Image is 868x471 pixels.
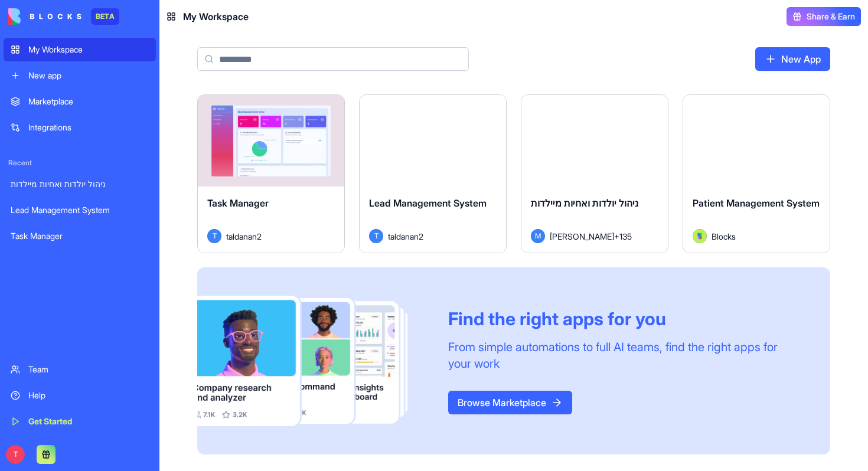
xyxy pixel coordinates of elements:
span: ניהול יולדות ואחיות מיילדות [531,197,638,209]
span: T [207,229,221,243]
a: Browse Marketplace [448,391,572,414]
a: ניהול יולדות ואחיות מיילדותM[PERSON_NAME]+135 [521,94,668,253]
div: BETA [91,8,119,25]
a: Team [4,358,156,381]
span: Task Manager [207,197,269,209]
a: New app [4,64,156,87]
a: Get Started [4,410,156,433]
a: New App [755,47,830,71]
div: Lead Management System [11,204,149,216]
span: My Workspace [183,9,249,24]
div: Marketplace [28,96,149,107]
div: ניהול יולדות ואחיות מיילדות [11,178,149,190]
div: My Workspace [28,44,149,55]
a: BETA [8,8,119,25]
a: Patient Management SystemAvatarBlocks [683,94,830,253]
div: Get Started [28,416,149,427]
img: Avatar [693,229,707,243]
img: Frame_181_egmpey.png [197,296,429,426]
a: ניהול יולדות ואחיות מיילדות [4,172,156,196]
div: Integrations [28,122,149,133]
a: Marketplace [4,90,156,113]
span: T [6,445,25,464]
a: Task ManagerTtaldanan2 [197,94,345,253]
span: [PERSON_NAME]+135 [550,230,632,243]
a: Lead Management SystemTtaldanan2 [359,94,507,253]
span: taldanan2 [226,230,262,243]
div: Team [28,364,149,375]
div: Find the right apps for you [448,308,802,329]
a: Task Manager [4,224,156,248]
span: M [531,229,545,243]
div: New app [28,70,149,81]
span: Blocks [712,230,736,243]
a: Lead Management System [4,198,156,222]
span: Recent [4,158,156,168]
a: Help [4,384,156,407]
img: logo [8,8,81,25]
span: Share & Earn [807,11,855,22]
button: Share & Earn [787,7,861,26]
a: Integrations [4,116,156,139]
a: My Workspace [4,38,156,61]
div: From simple automations to full AI teams, find the right apps for your work [448,339,802,372]
span: Patient Management System [693,197,820,209]
span: T [369,229,383,243]
div: Task Manager [11,230,149,242]
div: Help [28,390,149,401]
span: Lead Management System [369,197,487,209]
span: taldanan2 [388,230,423,243]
